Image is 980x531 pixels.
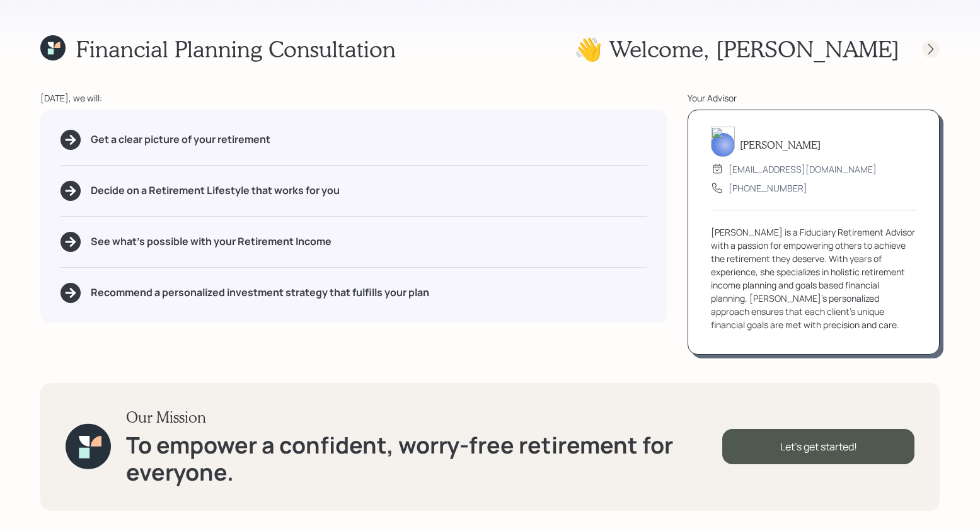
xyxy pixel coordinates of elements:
[91,287,429,299] h5: Recommend a personalized investment strategy that fulfills your plan
[91,236,331,248] h5: See what's possible with your Retirement Income
[91,185,340,197] h5: Decide on a Retirement Lifestyle that works for you
[76,35,396,62] h1: Financial Planning Consultation
[722,429,914,464] div: Let's get started!
[729,181,807,195] div: [PHONE_NUMBER]
[711,127,735,157] img: treva-nostdahl-headshot.png
[740,139,821,151] h5: [PERSON_NAME]
[126,408,722,426] h3: Our Mission
[40,91,667,105] div: [DATE], we will:
[711,226,916,331] div: [PERSON_NAME] is a Fiduciary Retirement Advisor with a passion for empowering others to achieve t...
[729,163,877,176] div: [EMAIL_ADDRESS][DOMAIN_NAME]
[91,134,270,146] h5: Get a clear picture of your retirement
[126,431,722,486] h1: To empower a confident, worry-free retirement for everyone.
[688,91,940,105] div: Your Advisor
[574,35,899,62] h1: 👋 Welcome , [PERSON_NAME]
